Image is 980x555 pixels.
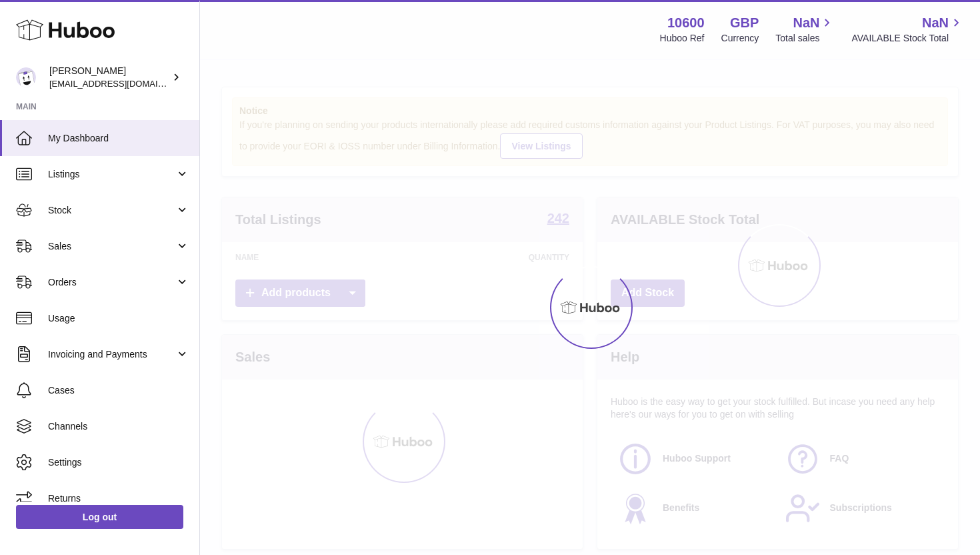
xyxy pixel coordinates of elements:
[851,14,964,45] a: NaN AVAILABLE Stock Total
[48,276,175,289] span: Orders
[48,456,189,469] span: Settings
[48,168,175,181] span: Listings
[730,14,759,32] strong: GBP
[48,312,189,325] span: Usage
[16,505,183,529] a: Log out
[775,14,835,45] a: NaN Total sales
[851,32,964,45] span: AVAILABLE Stock Total
[48,384,189,397] span: Cases
[48,420,189,433] span: Channels
[16,67,36,87] img: bart@spelthamstore.com
[48,204,175,217] span: Stock
[48,132,189,145] span: My Dashboard
[49,78,196,89] span: [EMAIL_ADDRESS][DOMAIN_NAME]
[721,32,759,45] div: Currency
[48,240,175,253] span: Sales
[667,14,705,32] strong: 10600
[48,348,175,361] span: Invoicing and Payments
[48,492,189,505] span: Returns
[660,32,705,45] div: Huboo Ref
[793,14,819,32] span: NaN
[49,65,169,90] div: [PERSON_NAME]
[922,14,949,32] span: NaN
[775,32,835,45] span: Total sales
